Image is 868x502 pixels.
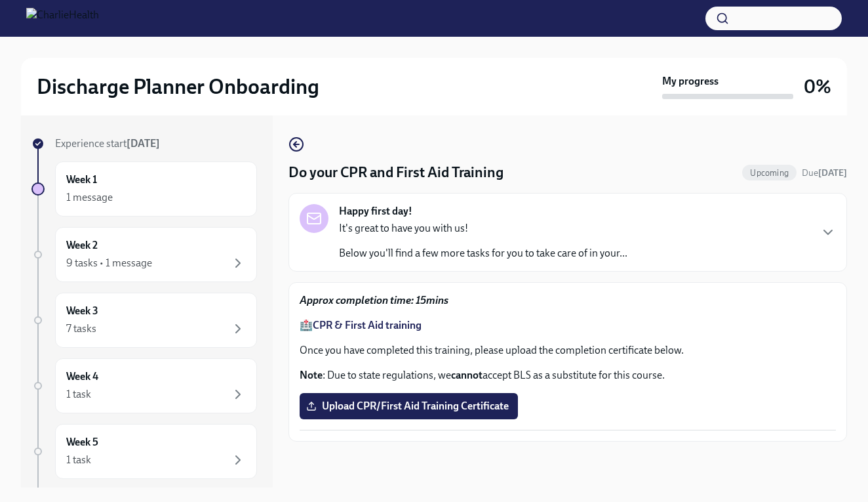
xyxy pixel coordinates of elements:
p: Once you have completed this training, please upload the completion certificate below. [300,343,836,358]
strong: Happy first day! [339,204,412,219]
h6: Week 1 [66,173,97,187]
span: Experience start [55,137,160,150]
h6: Week 2 [66,238,98,253]
p: 🏥 [300,318,836,333]
span: Due [802,167,847,178]
a: Week 51 task [31,424,257,479]
strong: [DATE] [818,167,847,178]
img: CharlieHealth [26,8,99,29]
h2: Discharge Planner Onboarding [37,73,319,100]
div: 1 task [66,387,91,402]
a: Week 29 tasks • 1 message [31,227,257,282]
p: It's great to have you with us! [339,221,627,236]
h6: Week 3 [66,304,98,318]
strong: Note [300,369,323,381]
h3: 0% [804,75,831,98]
h6: Week 5 [66,435,98,450]
div: 1 message [66,190,113,205]
strong: My progress [662,74,719,89]
h6: Week 4 [66,369,98,384]
span: Upcoming [742,168,797,178]
p: : Due to state regulations, we accept BLS as a substitute for this course. [300,368,836,383]
p: Below you'll find a few more tasks for you to take care of in your... [339,246,627,261]
div: 1 task [66,453,91,467]
span: September 1st, 2025 09:00 [802,167,847,179]
div: 7 tasks [66,322,96,336]
a: Week 11 message [31,161,257,217]
strong: [DATE] [127,137,160,150]
div: 9 tasks • 1 message [66,256,152,270]
a: CPR & First Aid training [313,319,422,331]
label: Upload CPR/First Aid Training Certificate [300,393,518,419]
a: Experience start[DATE] [31,136,257,151]
strong: cannot [451,369,483,381]
a: Week 37 tasks [31,293,257,348]
a: Week 41 task [31,358,257,413]
h4: Do your CPR and First Aid Training [288,163,503,182]
strong: Approx completion time: 15mins [300,294,448,306]
span: Upload CPR/First Aid Training Certificate [309,400,509,413]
